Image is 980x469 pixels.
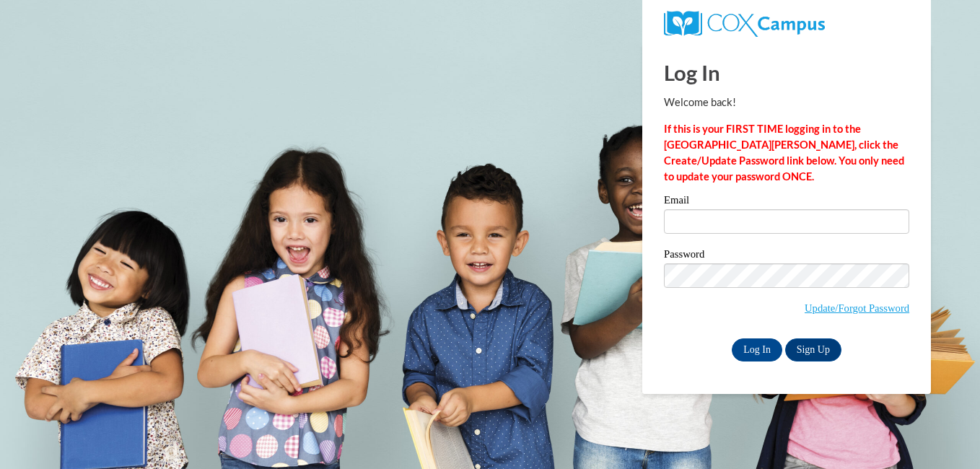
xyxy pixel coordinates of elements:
a: Update/Forgot Password [805,302,909,314]
label: Email [664,195,909,209]
a: COX Campus [664,17,825,29]
img: COX Campus [664,11,825,37]
input: Log In [732,338,782,361]
h1: Log In [664,58,909,87]
p: Welcome back! [664,95,909,110]
a: Sign Up [785,338,841,361]
strong: If this is your FIRST TIME logging in to the [GEOGRAPHIC_DATA][PERSON_NAME], click the Create/Upd... [664,123,904,183]
label: Password [664,249,909,263]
